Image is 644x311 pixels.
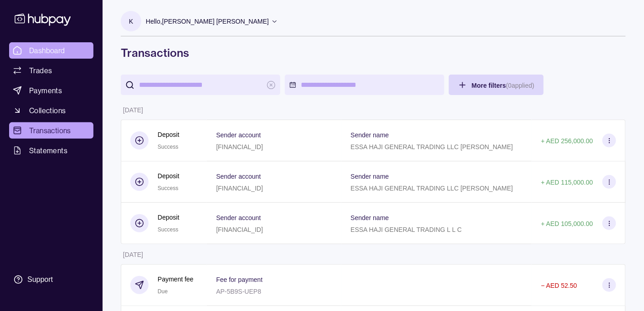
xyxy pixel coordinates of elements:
[216,173,261,180] p: Sender account
[123,251,143,258] p: [DATE]
[29,125,71,136] span: Transactions
[139,75,262,95] input: search
[216,185,263,192] p: [FINANCIAL_ID]
[129,16,133,26] p: K
[216,226,263,233] p: [FINANCIAL_ID]
[158,226,178,233] span: Success
[9,102,93,119] a: Collections
[146,16,269,26] p: Hello, [PERSON_NAME] [PERSON_NAME]
[541,137,593,145] p: + AED 256,000.00
[158,212,179,222] p: Deposit
[9,82,93,99] a: Payments
[158,171,179,181] p: Deposit
[541,282,577,289] p: − AED 52.50
[216,288,261,295] p: AP-5B9S-UEP8
[216,276,263,283] p: Fee for payment
[350,185,513,192] p: ESSA HAJI GENERAL TRADING LLC [PERSON_NAME]
[216,131,261,139] p: Sender account
[29,105,66,116] span: Collections
[158,288,168,295] span: Due
[9,42,93,59] a: Dashboard
[9,122,93,139] a: Transactions
[158,185,178,191] span: Success
[29,145,67,156] span: Statements
[541,220,593,227] p: + AED 105,000.00
[216,214,261,221] p: Sender account
[350,226,462,233] p: ESSA HAJI GENERAL TRADING L L C
[29,85,62,96] span: Payments
[9,62,93,79] a: Trades
[350,214,389,221] p: Sender name
[9,142,93,159] a: Statements
[350,131,389,139] p: Sender name
[350,173,389,180] p: Sender name
[350,143,513,150] p: ESSA HAJI GENERAL TRADING LLC [PERSON_NAME]
[158,130,179,140] p: Deposit
[541,179,593,186] p: + AED 115,000.00
[29,45,65,56] span: Dashboard
[216,143,263,150] p: [FINANCIAL_ID]
[158,144,178,150] span: Success
[29,65,52,76] span: Trades
[121,45,626,60] h1: Transactions
[506,82,534,89] p: ( 0 applied)
[123,106,143,114] p: [DATE]
[158,274,194,284] p: Payment fee
[472,82,535,89] span: More filters
[449,75,544,95] button: More filters(0applied)
[9,270,93,289] a: Support
[27,275,53,285] div: Support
